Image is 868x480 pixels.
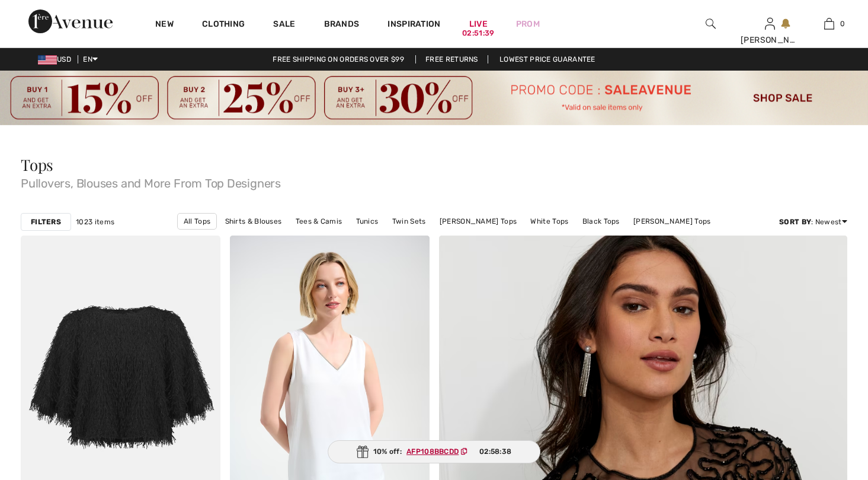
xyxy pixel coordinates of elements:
[290,214,348,229] a: Tees & Camis
[387,19,440,31] span: Inspiration
[706,17,716,31] img: search the website
[76,217,114,227] span: 1023 items
[38,55,76,63] span: USD
[415,55,488,63] a: Free Returns
[406,447,459,456] ins: AFP108BBCDD
[479,446,511,457] span: 02:58:38
[800,17,858,31] a: 0
[350,214,385,229] a: Tunics
[765,17,775,31] img: My Info
[219,214,288,229] a: Shirts & Blouses
[840,18,845,29] span: 0
[273,19,295,31] a: Sale
[28,9,113,33] img: 1ère Avenue
[21,173,847,189] span: Pullovers, Blouses and More From Top Designers
[765,18,775,29] a: Sign In
[386,214,432,229] a: Twin Sets
[177,213,217,230] a: All Tops
[462,28,494,39] div: 02:51:39
[38,55,57,65] img: US Dollar
[741,34,799,46] div: [PERSON_NAME]
[490,55,605,63] a: Lowest Price Guarantee
[263,55,414,63] a: Free shipping on orders over $99
[324,19,360,31] a: Brands
[576,214,626,229] a: Black Tops
[21,154,53,175] span: Tops
[357,446,369,458] img: Gift.svg
[83,55,98,63] span: EN
[469,18,488,30] a: Live02:51:39
[202,19,245,31] a: Clothing
[524,214,574,229] a: White Tops
[824,17,834,31] img: My Bag
[779,218,811,226] strong: Sort By
[155,19,174,31] a: New
[434,214,523,229] a: [PERSON_NAME] Tops
[779,217,847,227] div: : Newest
[328,440,541,463] div: 10% off:
[31,217,61,227] strong: Filters
[627,214,716,229] a: [PERSON_NAME] Tops
[516,18,540,30] a: Prom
